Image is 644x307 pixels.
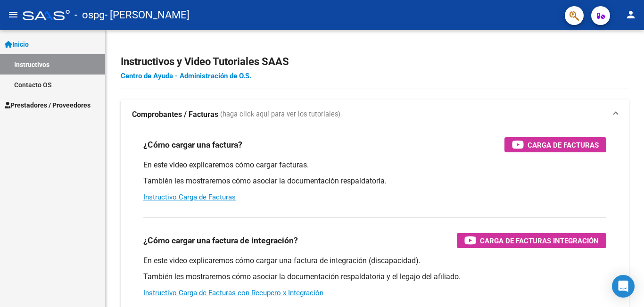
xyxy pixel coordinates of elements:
span: Carga de Facturas Integración [480,235,599,247]
mat-expansion-panel-header: Comprobantes / Facturas (haga click aquí para ver los tutoriales) [121,100,629,130]
h3: ¿Cómo cargar una factura de integración? [143,234,298,247]
span: Inicio [5,39,29,50]
div: Open Intercom Messenger [612,275,635,298]
mat-icon: menu [8,9,19,20]
span: Carga de Facturas [528,139,599,151]
button: Carga de Facturas [504,137,606,152]
h2: Instructivos y Video Tutoriales SAAS [121,53,629,71]
span: - [PERSON_NAME] [105,5,190,25]
p: En este video explicaremos cómo cargar una factura de integración (discapacidad). [143,256,606,266]
span: - ospg [74,5,105,25]
p: También les mostraremos cómo asociar la documentación respaldatoria y el legajo del afiliado. [143,272,606,282]
h3: ¿Cómo cargar una factura? [143,138,242,151]
p: También les mostraremos cómo asociar la documentación respaldatoria. [143,176,606,186]
button: Carga de Facturas Integración [457,233,606,248]
a: Instructivo Carga de Facturas con Recupero x Integración [143,289,323,297]
span: (haga click aquí para ver los tutoriales) [220,109,340,120]
strong: Comprobantes / Facturas [132,109,218,120]
mat-icon: person [625,9,636,20]
p: En este video explicaremos cómo cargar facturas. [143,160,606,170]
a: Centro de Ayuda - Administración de O.S. [121,72,251,80]
a: Instructivo Carga de Facturas [143,193,236,201]
span: Prestadores / Proveedores [5,100,91,110]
